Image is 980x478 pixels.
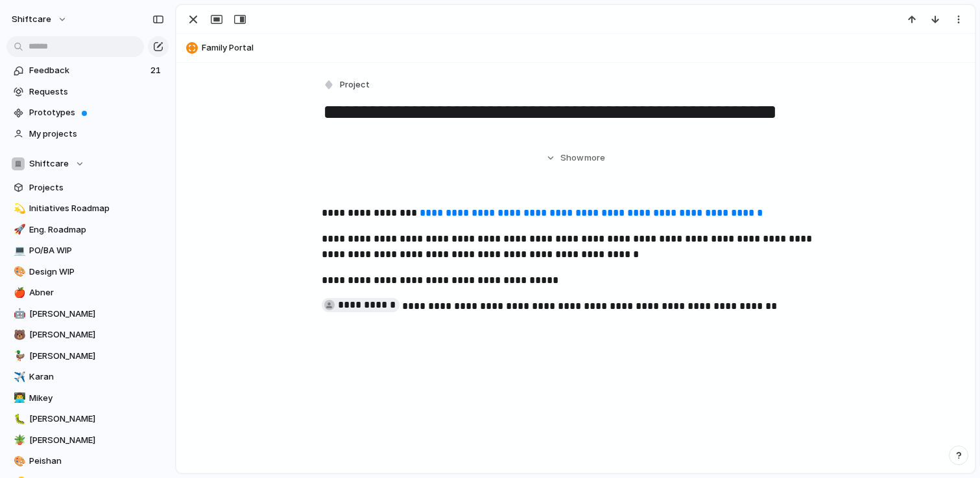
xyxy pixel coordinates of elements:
[29,434,164,447] span: [PERSON_NAME]
[6,220,169,240] a: 🚀Eng. Roadmap
[14,328,23,343] div: 🐻
[6,124,169,144] a: My projects
[29,350,164,363] span: [PERSON_NAME]
[29,308,164,321] span: [PERSON_NAME]
[12,202,25,215] button: 💫
[584,152,605,165] span: more
[29,202,164,215] span: Initiatives Roadmap
[6,9,74,30] button: shiftcare
[29,413,164,426] span: [PERSON_NAME]
[6,431,169,450] a: 🪴[PERSON_NAME]
[12,370,25,383] button: ✈️
[12,350,25,363] button: 🦆
[29,266,164,279] span: Design WIP
[29,370,164,383] span: Karan
[14,433,23,448] div: 🪴
[6,61,169,80] a: Feedback21
[6,103,169,122] a: Prototypes
[12,455,25,468] button: 🎨
[6,154,169,174] button: Shiftcare
[150,64,163,77] span: 21
[29,328,164,341] span: [PERSON_NAME]
[29,128,164,141] span: My projects
[202,41,969,54] span: Family Portal
[14,244,23,258] div: 💻
[12,308,25,321] button: 🤖
[14,286,23,301] div: 🍎
[12,328,25,341] button: 🐻
[12,13,51,26] span: shiftcare
[14,454,23,469] div: 🎨
[12,244,25,257] button: 💻
[6,409,169,429] a: 🐛[PERSON_NAME]
[6,451,169,471] a: 🎨Peishan
[6,389,169,408] a: 👨‍💻Mikey
[14,412,23,427] div: 🐛
[14,264,23,279] div: 🎨
[29,106,164,119] span: Prototypes
[29,244,164,257] span: PO/BA WIP
[14,306,23,321] div: 🤖
[6,82,169,102] a: Requests
[12,413,25,426] button: 🐛
[6,347,169,366] a: 🦆[PERSON_NAME]
[14,201,23,216] div: 💫
[6,283,169,302] a: 🍎Abner
[14,370,23,385] div: ✈️
[29,223,164,236] span: Eng. Roadmap
[560,152,584,165] span: Show
[29,64,147,77] span: Feedback
[29,157,69,170] span: Shiftcare
[6,241,169,260] a: 💻PO/BA WIP
[340,78,370,91] span: Project
[29,181,164,194] span: Projects
[29,455,164,468] span: Peishan
[12,434,25,447] button: 🪴
[29,85,164,98] span: Requests
[29,286,164,299] span: Abner
[6,199,169,218] a: 💫Initiatives Roadmap
[12,392,25,405] button: 👨‍💻
[12,223,25,236] button: 🚀
[320,76,374,95] button: Project
[6,325,169,345] a: 🐻[PERSON_NAME]
[6,367,169,387] a: ✈️Karan
[6,262,169,282] a: 🎨Design WIP
[6,178,169,198] a: Projects
[29,392,164,405] span: Mikey
[14,348,23,363] div: 🦆
[12,286,25,299] button: 🍎
[12,266,25,279] button: 🎨
[182,38,969,58] button: Family Portal
[322,146,830,170] button: Showmore
[6,304,169,324] a: 🤖[PERSON_NAME]
[14,222,23,237] div: 🚀
[14,391,23,405] div: 👨‍💻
